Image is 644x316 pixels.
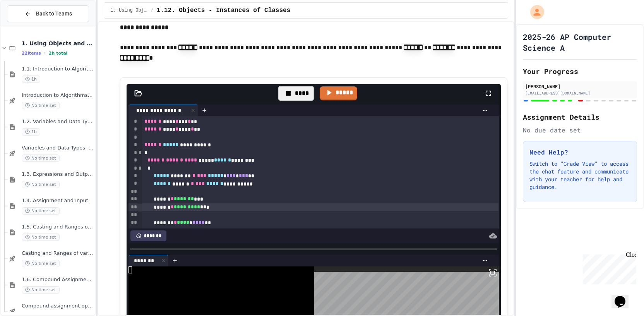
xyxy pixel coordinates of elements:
[22,155,60,162] span: No time set
[580,251,636,284] iframe: chat widget
[110,7,147,14] span: 1. Using Objects and Methods
[529,148,630,157] h3: Need Help?
[611,285,636,308] iframe: chat widget
[22,40,94,47] span: 1. Using Objects and Methods
[22,250,94,257] span: Casting and Ranges of variables - Quiz
[22,286,60,294] span: No time set
[22,145,94,151] span: Variables and Data Types - Quiz
[22,197,94,204] span: 1.4. Assignment and Input
[3,3,53,49] div: Chat with us now!Close
[523,66,637,77] h2: Your Progress
[22,51,41,56] span: 22 items
[22,207,60,215] span: No time set
[22,303,94,309] span: Compound assignment operators - Quiz
[44,50,46,56] span: •
[22,234,60,241] span: No time set
[529,160,630,191] p: Switch to "Grade View" to access the chat feature and communicate with your teacher for help and ...
[157,6,291,15] span: 1.12. Objects - Instances of Classes
[525,90,635,96] div: [EMAIL_ADDRESS][DOMAIN_NAME]
[22,181,60,188] span: No time set
[22,76,40,83] span: 1h
[523,125,637,135] div: No due date set
[22,118,94,125] span: 1.2. Variables and Data Types
[151,7,153,14] span: /
[7,5,89,22] button: Back to Teams
[22,260,60,267] span: No time set
[36,10,72,18] span: Back to Teams
[22,276,94,283] span: 1.6. Compound Assignment Operators
[522,3,546,21] div: My Account
[523,31,637,53] h1: 2025-26 AP Computer Science A
[22,128,40,136] span: 1h
[22,102,60,109] span: No time set
[22,224,94,230] span: 1.5. Casting and Ranges of Values
[22,66,94,72] span: 1.1. Introduction to Algorithms, Programming, and Compilers
[22,92,94,99] span: Introduction to Algorithms, Programming, and Compilers
[49,51,68,56] span: 2h total
[523,112,637,122] h2: Assignment Details
[525,83,635,90] div: [PERSON_NAME]
[22,171,94,178] span: 1.3. Expressions and Output [New]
